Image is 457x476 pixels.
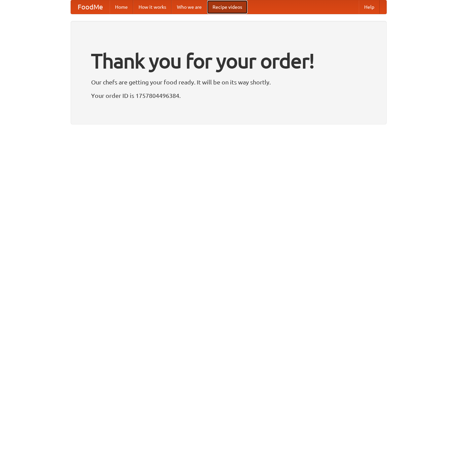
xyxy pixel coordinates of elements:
[172,0,207,14] a: Who we are
[71,0,110,14] a: FoodMe
[91,90,366,101] p: Your order ID is 1757804496384.
[91,77,366,87] p: Our chefs are getting your food ready. It will be on its way shortly.
[110,0,133,14] a: Home
[133,0,172,14] a: How it works
[207,0,247,14] a: Recipe videos
[91,45,366,77] h1: Thank you for your order!
[359,0,380,14] a: Help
